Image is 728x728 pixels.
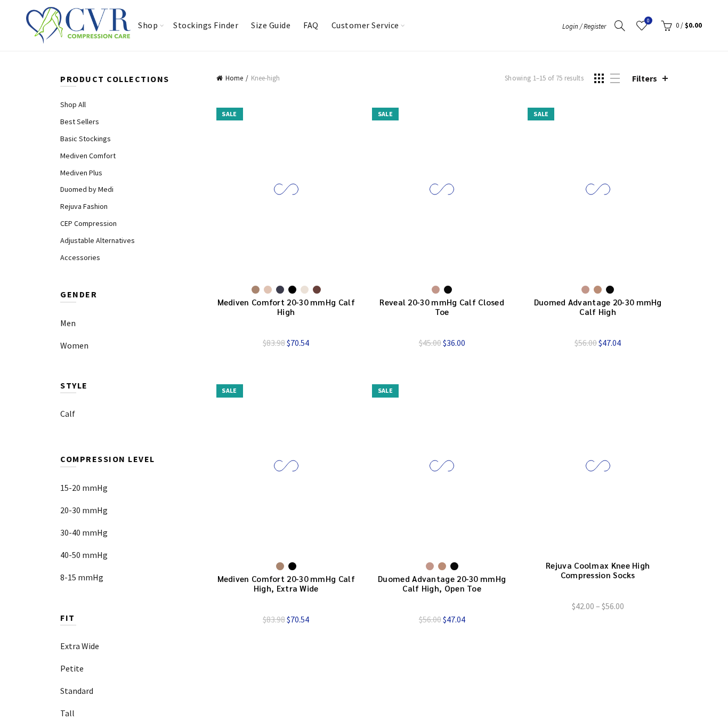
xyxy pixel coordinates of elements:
a: Wishlist0 [634,18,650,34]
a: Petite [60,661,84,676]
a: Home [216,74,248,83]
a: Women [60,338,88,353]
a: Accessories [60,253,100,262]
del: $45.00 [419,337,441,348]
a: Mediven Plus [60,168,102,177]
ins: $47.04 [598,337,621,348]
a: Men [60,316,76,330]
a: Login / Register [562,21,606,31]
a: Duomed Advantage 20-30 mmHg Calf High, Open Toe [372,574,512,593]
a: 15-20 mmHg [60,481,108,495]
del: $56.00 [419,614,441,625]
a: Duomed Advantage 20-30 mmHg Calf High [528,297,667,317]
a: Reveal 20-30 mmHg Calf Closed Toe [372,297,512,317]
a: 8-15 mmHg [60,570,103,585]
a: Sale [216,100,356,278]
p: Showing 1–15 of 75 results [505,73,584,84]
a: Mediven Comfort 20-30 mmHg Calf High, Extra Wide [216,574,356,593]
a: CEP Compression [60,219,117,228]
a: 30-40 mmHg [60,525,108,540]
h5: Style [60,379,200,393]
a: Mediven Comfort [60,151,116,160]
a: Extra Wide [60,639,99,653]
h5: Product Collections [60,73,200,87]
a: Mediven Comfort 20-30 mmHg Calf High [216,297,356,317]
ins: $70.54 [287,614,309,625]
span: Sale [222,110,237,118]
span: Sale [378,386,393,394]
span: Sale [378,110,393,118]
a: Sale [528,100,667,278]
h5: Compression Level [60,453,200,467]
h5: Gender [60,288,200,302]
a: 40-50 mmHg [60,548,108,562]
a: Sale [372,100,512,278]
a: Duomed by Medi [60,184,114,194]
a: Filters [632,73,668,84]
a: Sale [372,376,512,555]
a: Sale [216,376,356,555]
img: CVR Compression Care [26,2,131,48]
a: Best Sellers [60,117,99,126]
del: $83.98 [263,614,285,625]
a: Basic Stockings [60,134,111,143]
a: 0 / $0.00 [658,18,702,34]
a: Calf [60,407,75,420]
a: Rejuva Fashion [60,201,108,211]
span: FAQ [314,11,328,18]
span: $0.00 [685,21,702,30]
span: Sale [222,386,237,394]
a: Shop All [60,100,86,109]
h5: Fit [60,612,200,626]
span: $42.00 – $56.00 [528,600,667,613]
del: $56.00 [575,337,597,348]
span: Sale [533,110,549,118]
a: Adjustable Alternatives [60,236,135,245]
ins: $47.04 [443,614,465,625]
span: 0 [644,17,652,25]
del: $83.98 [263,337,285,348]
span: / [681,21,683,30]
ins: $70.54 [287,337,309,348]
span: 0 [676,21,679,30]
a: Rejuva Coolmax Knee High Compression Socks [528,561,667,580]
a: Standard [60,684,93,698]
span: Size Guide [269,11,300,18]
a: Tall [60,706,75,721]
a: 20-30 mmHg [60,503,108,517]
span: Knee-high [251,74,280,83]
ins: $36.00 [443,337,465,348]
